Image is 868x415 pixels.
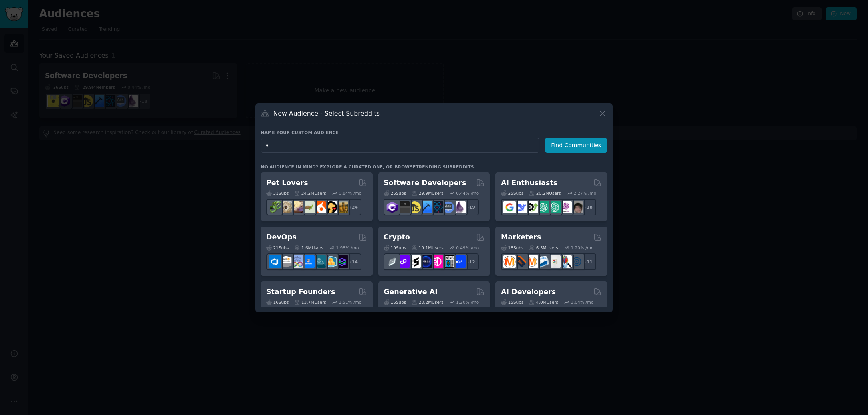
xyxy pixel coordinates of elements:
img: platformengineering [313,255,326,268]
div: 16 Sub s [266,299,289,305]
img: csharp [386,201,398,213]
h2: Pet Lovers [266,178,308,188]
div: No audience in mind? Explore a curated one, or browse . [261,164,476,170]
div: 2.27 % /mo [573,190,596,196]
img: cockatiel [313,201,326,213]
h2: Startup Founders [266,287,335,297]
div: + 24 [345,199,361,215]
img: AskMarketing [526,255,538,268]
h2: Crypto [384,232,410,242]
img: herpetology [269,201,281,213]
h3: Name your custom audience [261,130,607,135]
img: Emailmarketing [537,255,549,268]
img: OnlineMarketing [571,255,583,268]
img: CryptoNews [442,255,454,268]
h2: AI Enthusiasts [501,178,557,188]
img: PlatformEngineers [336,255,348,268]
img: defiblockchain [431,255,443,268]
img: leopardgeckos [291,201,303,213]
div: + 18 [579,199,596,215]
h2: Software Developers [384,178,466,188]
img: web3 [420,255,432,268]
div: 26 Sub s [384,190,406,196]
div: + 12 [462,253,479,270]
div: + 19 [462,199,479,215]
div: 31 Sub s [266,190,289,196]
img: AItoolsCatalog [526,201,538,213]
div: 0.44 % /mo [456,190,479,196]
img: AWS_Certified_Experts [280,255,292,268]
img: turtle [302,201,315,213]
div: 20.2M Users [529,190,561,196]
img: ballpython [280,201,292,213]
a: trending subreddits [416,164,474,169]
img: chatgpt_promptDesign [537,201,549,213]
div: 21 Sub s [266,245,289,251]
h2: DevOps [266,232,297,242]
h2: AI Developers [501,287,556,297]
div: 6.5M Users [529,245,558,251]
img: learnjavascript [408,201,421,213]
div: 25 Sub s [501,190,523,196]
img: content_marketing [503,255,516,268]
img: PetAdvice [325,201,337,213]
img: googleads [548,255,561,268]
div: 13.7M Users [294,299,326,305]
img: MarketingResearch [559,255,572,268]
h2: Generative AI [384,287,438,297]
div: 3.04 % /mo [571,299,594,305]
img: aws_cdk [325,255,337,268]
img: software [397,201,410,213]
div: 0.49 % /mo [456,245,479,251]
div: 1.98 % /mo [336,245,359,251]
div: + 11 [579,253,596,270]
div: 18 Sub s [501,245,523,251]
img: AskComputerScience [442,201,454,213]
img: GoogleGeminiAI [503,201,516,213]
img: elixir [453,201,466,213]
img: chatgpt_prompts_ [548,201,561,213]
div: 1.20 % /mo [456,299,479,305]
img: iOSProgramming [420,201,432,213]
div: 4.0M Users [529,299,558,305]
div: 19 Sub s [384,245,406,251]
div: 1.6M Users [294,245,323,251]
div: 19.1M Users [412,245,443,251]
img: bigseo [515,255,527,268]
img: ethfinance [386,255,398,268]
div: 1.51 % /mo [339,299,361,305]
img: DevOpsLinks [302,255,315,268]
img: dogbreed [336,201,348,213]
img: OpenAIDev [559,201,572,213]
div: 0.84 % /mo [339,190,361,196]
img: defi_ [453,255,466,268]
button: Find Communities [545,138,607,153]
input: Pick a short name, like "Digital Marketers" or "Movie-Goers" [261,138,539,153]
img: ArtificalIntelligence [571,201,583,213]
img: Docker_DevOps [291,255,303,268]
div: + 14 [345,253,361,270]
h3: New Audience - Select Subreddits [273,109,380,118]
div: 29.9M Users [412,190,443,196]
div: 15 Sub s [501,299,523,305]
img: DeepSeek [515,201,527,213]
div: 20.2M Users [412,299,443,305]
img: ethstaker [408,255,421,268]
img: azuredevops [269,255,281,268]
img: 0xPolygon [397,255,410,268]
div: 24.2M Users [294,190,326,196]
img: reactnative [431,201,443,213]
div: 16 Sub s [384,299,406,305]
div: 1.20 % /mo [571,245,594,251]
h2: Marketers [501,232,541,242]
